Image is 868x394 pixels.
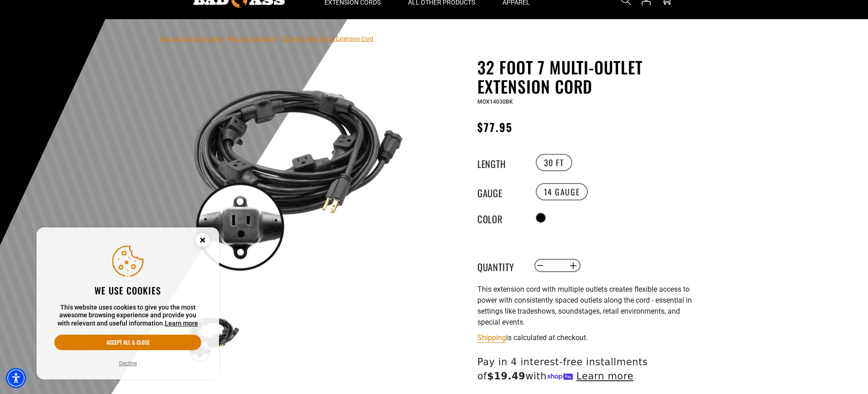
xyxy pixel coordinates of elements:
span: This extension cord with multiple outlets creates flexible access to power with consistently spac... [477,285,692,326]
span: › [224,36,225,42]
button: Accept all & close [54,335,201,350]
span: 32 Foot 7 Multi-Outlet Extension Cord [281,36,373,42]
legend: Gauge [477,186,523,198]
label: 30 FT [536,154,572,171]
legend: Length [477,157,523,168]
span: › [277,36,279,42]
legend: Color [477,212,523,224]
button: Decline [116,359,140,368]
nav: breadcrumbs [160,33,373,44]
a: Bad Ass Extension Cords [160,36,222,42]
h1: 32 Foot 7 Multi-Outlet Extension Cord [477,58,701,96]
a: Shipping [477,333,506,342]
div: is calculated at checkout. [477,331,701,344]
img: black [187,59,407,279]
div: Accessibility Menu [6,368,26,388]
a: This website uses cookies to give you the most awesome browsing experience and provide you with r... [165,320,198,327]
span: MOX14030BK [477,99,513,105]
label: 14 Gauge [536,183,588,200]
label: Quantity [477,260,523,272]
span: $77.95 [477,119,512,135]
aside: Cookie Consent [37,227,219,380]
a: Return to Collection [227,36,276,42]
button: Close this option [186,227,219,256]
h2: We use cookies [54,284,201,296]
p: This website uses cookies to give you the most awesome browsing experience and provide you with r... [54,304,201,328]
